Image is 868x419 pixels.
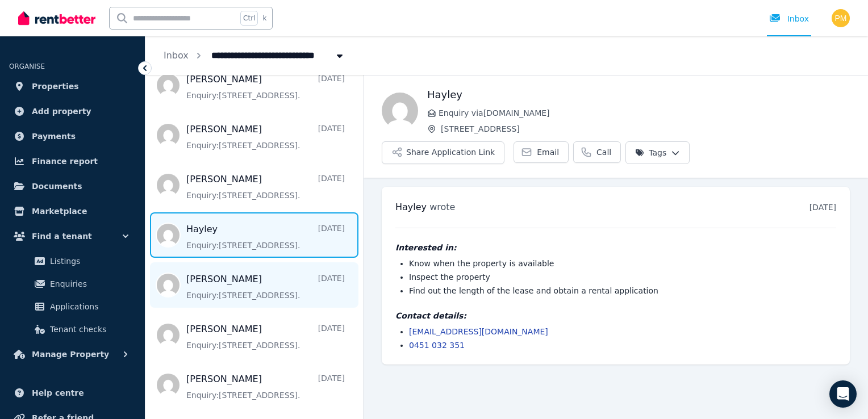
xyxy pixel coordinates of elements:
[9,62,45,70] span: ORGANISE
[514,141,569,163] a: Email
[240,11,258,26] span: Ctrl
[596,146,611,158] span: Call
[395,310,836,321] h4: Contact details:
[14,295,131,318] a: Applications
[441,123,850,135] span: [STREET_ADDRESS]
[409,258,836,269] li: Know when the property is available
[186,73,345,101] a: [PERSON_NAME][DATE]Enquiry:[STREET_ADDRESS].
[50,300,127,313] span: Applications
[9,125,136,148] a: Payments
[409,271,836,283] li: Inspect the property
[9,382,136,404] a: Help centre
[14,318,131,341] a: Tenant checks
[537,146,559,158] span: Email
[9,150,136,173] a: Finance report
[164,50,189,61] a: Inbox
[186,123,345,151] a: [PERSON_NAME][DATE]Enquiry:[STREET_ADDRESS].
[429,202,455,212] span: wrote
[573,141,621,163] a: Call
[9,343,136,366] button: Manage Property
[32,79,79,93] span: Properties
[14,250,131,273] a: Listings
[186,372,345,401] a: [PERSON_NAME][DATE]Enquiry:[STREET_ADDRESS].
[409,327,548,336] a: [EMAIL_ADDRESS][DOMAIN_NAME]
[832,9,850,27] img: patrick mariannan
[395,202,427,212] span: Hayley
[50,322,127,336] span: Tenant checks
[769,13,809,24] div: Inbox
[395,242,836,253] h4: Interested in:
[9,200,136,223] a: Marketplace
[32,154,98,168] span: Finance report
[32,129,76,143] span: Payments
[9,225,136,248] button: Find a tenant
[186,322,345,351] a: [PERSON_NAME][DATE]Enquiry:[STREET_ADDRESS].
[32,104,91,118] span: Add property
[9,100,136,123] a: Add property
[145,36,364,75] nav: Breadcrumb
[809,203,836,212] time: [DATE]
[50,254,127,268] span: Listings
[18,10,95,27] img: RentBetter
[409,341,465,350] a: 0451 032 351
[14,273,131,295] a: Enquiries
[32,204,87,218] span: Marketplace
[32,229,92,243] span: Find a tenant
[439,107,850,119] span: Enquiry via [DOMAIN_NAME]
[262,14,266,23] span: k
[635,147,666,158] span: Tags
[382,93,418,129] img: Hayley
[9,75,136,98] a: Properties
[32,347,109,361] span: Manage Property
[186,173,345,201] a: [PERSON_NAME][DATE]Enquiry:[STREET_ADDRESS].
[427,87,850,103] h1: Hayley
[32,386,84,400] span: Help centre
[382,141,504,164] button: Share Application Link
[186,223,345,251] a: Hayley[DATE]Enquiry:[STREET_ADDRESS].
[50,277,127,291] span: Enquiries
[625,141,690,164] button: Tags
[32,179,82,193] span: Documents
[186,273,345,301] a: [PERSON_NAME][DATE]Enquiry:[STREET_ADDRESS].
[829,380,857,408] div: Open Intercom Messenger
[9,175,136,198] a: Documents
[409,285,836,296] li: Find out the length of the lease and obtain a rental application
